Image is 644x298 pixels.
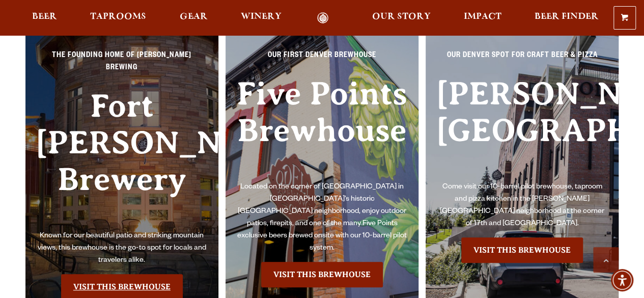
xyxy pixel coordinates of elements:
span: Beer [32,13,57,21]
a: Odell Home [304,12,342,24]
a: Beer [25,12,64,24]
span: Winery [241,13,282,21]
p: Our Denver spot for craft beer & pizza [436,50,608,68]
span: Gear [180,13,208,21]
a: Impact [457,12,508,24]
p: The Founding Home of [PERSON_NAME] Brewing [36,50,208,80]
a: Scroll to top [593,247,619,273]
p: Located on the corner of [GEOGRAPHIC_DATA] in [GEOGRAPHIC_DATA]’s historic [GEOGRAPHIC_DATA] neig... [236,181,408,255]
div: Accessibility Menu [611,269,633,291]
p: Known for our beautiful patio and striking mountain views, this brewhouse is the go-to spot for l... [36,230,208,267]
a: Taprooms [83,12,153,24]
a: Our Story [366,12,437,24]
span: Taprooms [90,13,146,21]
h3: Five Points Brewhouse [236,75,408,182]
span: Beer Finder [535,13,599,21]
a: Visit the Sloan’s Lake Brewhouse [461,237,583,263]
a: Visit the Five Points Brewhouse [261,262,383,287]
a: Gear [173,12,214,24]
span: Impact [464,13,501,21]
p: Come visit our 10-barrel pilot brewhouse, taproom and pizza kitchen in the [PERSON_NAME][GEOGRAPH... [436,181,608,230]
h3: [PERSON_NAME][GEOGRAPHIC_DATA] [436,75,608,182]
p: Our First Denver Brewhouse [236,50,408,68]
h3: Fort [PERSON_NAME] Brewery [36,88,208,231]
span: Our Story [372,13,431,21]
a: Beer Finder [528,12,605,24]
a: Winery [234,12,288,24]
